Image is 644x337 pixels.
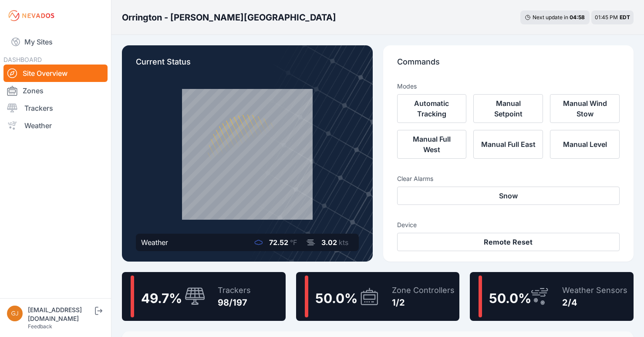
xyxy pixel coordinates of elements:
[550,130,620,159] button: Manual Level
[141,290,182,306] span: 49.7 %
[122,6,336,29] nav: Breadcrumb
[3,117,108,134] a: Weather
[3,82,108,99] a: Zones
[397,233,620,251] button: Remote Reset
[290,238,297,247] span: °F
[269,238,288,247] span: 72.52
[28,323,52,330] a: Feedback
[315,290,357,306] span: 50.0 %
[7,9,56,23] img: Nevados
[473,130,543,159] button: Manual Full East
[3,31,108,52] a: My Sites
[570,14,585,21] div: 04 : 58
[392,296,455,309] div: 1/2
[595,14,618,20] span: 01:45 PM
[136,56,359,75] p: Current Status
[7,306,23,321] img: gjdavis@borregosolar.com
[28,306,93,323] div: [EMAIL_ADDRESS][DOMAIN_NAME]
[397,221,620,229] h3: Device
[122,272,286,321] a: 49.7%Trackers98/197
[397,82,417,91] h3: Modes
[470,272,634,321] a: 50.0%Weather Sensors2/4
[122,11,336,24] h3: Orrington - [PERSON_NAME][GEOGRAPHIC_DATA]
[296,272,460,321] a: 50.0%Zone Controllers1/2
[562,296,627,309] div: 2/4
[392,284,455,296] div: Zone Controllers
[473,94,543,123] button: Manual Setpoint
[3,56,42,63] span: DASHBOARD
[489,290,531,306] span: 50.0 %
[533,14,568,20] span: Next update in
[397,174,620,183] h3: Clear Alarms
[620,14,630,20] span: EDT
[3,65,108,82] a: Site Overview
[218,296,251,309] div: 98/197
[141,237,168,248] div: Weather
[562,284,627,296] div: Weather Sensors
[3,99,108,117] a: Trackers
[397,187,620,205] button: Snow
[397,130,467,159] button: Manual Full West
[321,238,337,247] span: 3.02
[339,238,348,247] span: kts
[397,56,620,75] p: Commands
[550,94,620,123] button: Manual Wind Stow
[218,284,251,296] div: Trackers
[397,94,467,123] button: Automatic Tracking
